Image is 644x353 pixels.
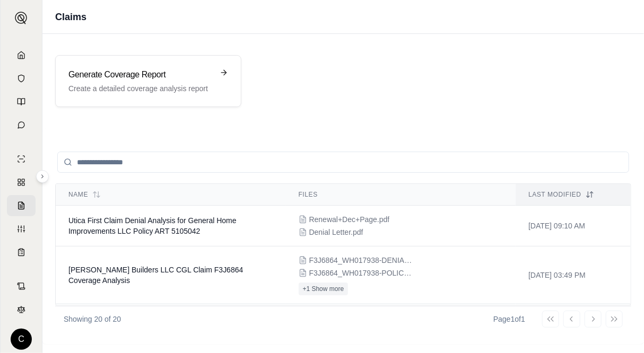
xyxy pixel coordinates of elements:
p: Showing 20 of 20 [64,314,121,324]
a: Prompt Library [7,91,36,112]
button: Expand sidebar [11,7,32,29]
a: Home [7,45,36,66]
h3: Generate Coverage Report [68,68,213,81]
td: [DATE] 09:10 AM [516,206,631,246]
a: Contract Analysis [7,276,36,297]
span: Renewal+Dec+Page.pdf [309,214,390,225]
td: [DATE] 02:26 PM [516,304,631,345]
a: Documents Vault [7,68,36,89]
button: +1 Show more [299,283,349,295]
span: Utica First Claim Denial Analysis for General Home Improvements LLC Policy ART 5105042 [68,216,237,235]
img: Expand sidebar [15,12,28,24]
div: C [11,329,32,350]
span: F3J6864_WH017938-DENIAL_LTR-1.pdf [309,255,415,266]
a: Custom Report [7,218,36,240]
h1: Claims [55,10,86,24]
a: Policy Comparisons [7,172,36,193]
span: F3J6864_WH017938-POLICY-1.pdf [309,268,415,278]
span: Santorelli Builders LLC CGL Claim F3J6864 Coverage Analysis [68,266,243,285]
th: Files [286,184,516,206]
a: Legal Search Engine [7,299,36,320]
button: Expand sidebar [36,170,49,183]
a: Claim Coverage [7,195,36,216]
div: Last modified [528,190,618,199]
a: Coverage Table [7,242,36,263]
div: Page 1 of 1 [493,314,525,324]
a: Single Policy [7,148,36,170]
td: [DATE] 03:49 PM [516,246,631,304]
p: Create a detailed coverage analysis report [68,83,213,94]
div: Name [68,190,273,199]
a: Chat [7,114,36,136]
span: Denial Letter.pdf [309,227,363,237]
